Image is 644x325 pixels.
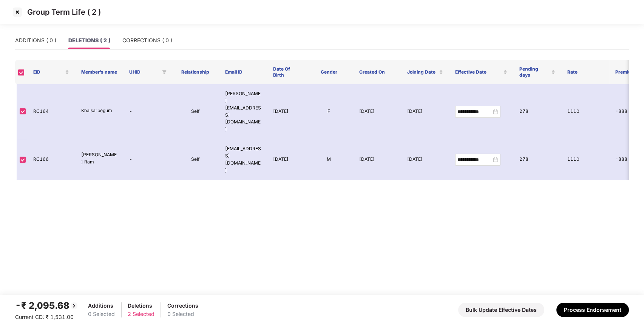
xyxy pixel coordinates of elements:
[88,310,115,318] div: 0 Selected
[75,60,123,84] th: Member’s name
[161,68,168,77] span: filter
[68,36,110,45] div: DELETIONS ( 2 )
[267,139,305,180] td: [DATE]
[219,139,267,180] td: [EMAIL_ADDRESS][DOMAIN_NAME]
[128,302,154,310] div: Deletions
[401,139,449,180] td: [DATE]
[167,310,198,318] div: 0 Selected
[401,84,449,139] td: [DATE]
[267,60,305,84] th: Date Of Birth
[123,139,171,180] td: -
[305,60,353,84] th: Gender
[129,69,159,75] span: UHID
[561,60,609,84] th: Rate
[219,84,267,139] td: [PERSON_NAME][EMAIL_ADDRESS][DOMAIN_NAME]
[167,302,198,310] div: Corrections
[519,66,550,78] span: Pending days
[449,60,513,84] th: Effective Date
[27,60,75,84] th: EID
[33,69,63,75] span: EID
[171,60,219,84] th: Relationship
[513,84,561,139] td: 278
[27,8,101,17] p: Group Term Life ( 2 )
[15,36,56,45] div: ADDITIONS ( 0 )
[513,60,561,84] th: Pending days
[458,303,544,317] button: Bulk Update Effective Dates
[407,69,437,75] span: Joining Date
[455,69,502,75] span: Effective Date
[162,70,167,74] span: filter
[11,6,23,18] img: svg+xml;base64,PHN2ZyBpZD0iQ3Jvc3MtMzJ4MzIiIHhtbG5zPSJodHRwOi8vd3d3LnczLm9yZy8yMDAwL3N2ZyIgd2lkdG...
[267,84,305,139] td: [DATE]
[15,314,74,320] span: Current CD: ₹ 1,531.00
[123,84,171,139] td: -
[122,36,172,45] div: CORRECTIONS ( 0 )
[353,84,401,139] td: [DATE]
[556,303,629,317] button: Process Endorsement
[305,84,353,139] td: F
[128,310,154,318] div: 2 Selected
[81,107,117,114] p: Khaisarbegum
[401,60,449,84] th: Joining Date
[88,302,115,310] div: Additions
[561,84,609,139] td: 1110
[81,151,117,166] p: [PERSON_NAME] Ram
[561,139,609,180] td: 1110
[305,139,353,180] td: M
[353,60,401,84] th: Created On
[171,84,219,139] td: Self
[27,84,75,139] td: RC164
[15,299,79,313] div: -₹ 2,095.68
[219,60,267,84] th: Email ID
[171,139,219,180] td: Self
[353,139,401,180] td: [DATE]
[513,139,561,180] td: 278
[69,301,79,310] img: svg+xml;base64,PHN2ZyBpZD0iQmFjay0yMHgyMCIgeG1sbnM9Imh0dHA6Ly93d3cudzMub3JnLzIwMDAvc3ZnIiB3aWR0aD...
[27,139,75,180] td: RC166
